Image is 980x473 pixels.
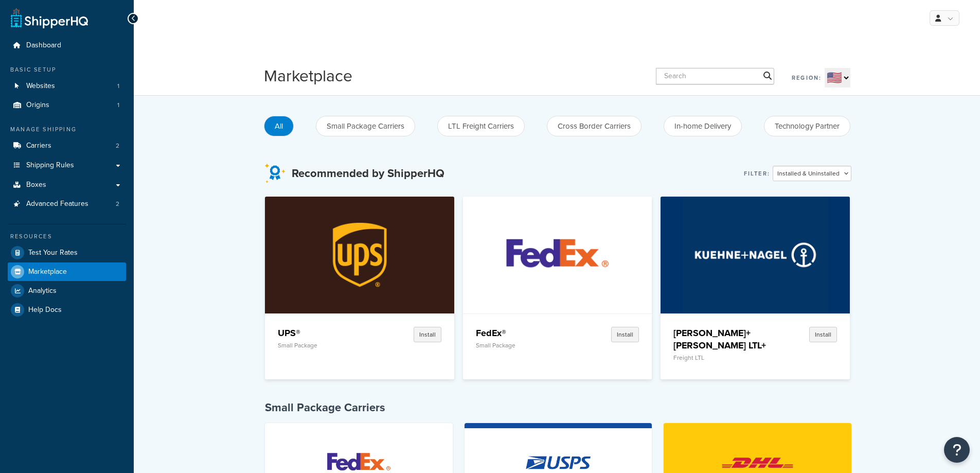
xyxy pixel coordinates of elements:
h3: Recommended by ShipperHQ [292,167,444,180]
button: Install [414,327,441,342]
li: Advanced Features [8,195,126,214]
a: Carriers2 [8,136,126,155]
a: Dashboard [8,36,126,55]
button: Cross Border Carriers [547,116,642,136]
span: 2 [116,142,119,150]
p: Freight LTL [673,354,771,361]
button: Install [809,327,837,342]
span: 2 [116,200,119,208]
label: Region: [792,71,822,85]
a: Help Docs [8,301,126,319]
span: Test Your Rates [28,249,78,257]
img: FedEx® [485,197,630,313]
div: Resources [8,232,126,241]
h4: UPS® [278,327,376,339]
button: LTL Freight Carriers [437,116,525,136]
li: Carriers [8,136,126,155]
span: Origins [26,101,49,110]
span: Websites [26,82,55,91]
span: Shipping Rules [26,161,74,170]
button: In-home Delivery [664,116,742,136]
button: Technology Partner [764,116,850,136]
h1: Marketplace [264,64,352,87]
a: Shipping Rules [8,156,126,175]
a: Kuehne+Nagel LTL+[PERSON_NAME]+[PERSON_NAME] LTL+Freight LTLInstall [661,197,850,379]
span: 1 [117,101,119,110]
button: Small Package Carriers [316,116,415,136]
label: Filter: [744,166,770,181]
h4: Small Package Carriers [265,400,851,415]
div: Manage Shipping [8,125,126,134]
span: Marketplace [28,268,67,276]
h4: FedEx® [476,327,574,339]
img: Kuehne+Nagel LTL+ [683,197,828,313]
img: UPS® [287,197,433,313]
a: UPS®UPS®Small PackageInstall [265,197,454,379]
span: Boxes [26,181,46,189]
button: Install [611,327,639,342]
a: FedEx®FedEx®Small PackageInstall [463,197,652,379]
button: Open Resource Center [944,437,970,463]
input: Search [656,68,774,84]
a: Test Your Rates [8,243,126,262]
span: Analytics [28,287,57,295]
a: Origins1 [8,96,126,115]
a: Websites1 [8,77,126,96]
div: Basic Setup [8,65,126,74]
a: Analytics [8,282,126,300]
a: Boxes [8,176,126,195]
span: Advanced Features [26,200,88,208]
li: Origins [8,96,126,115]
span: Help Docs [28,306,62,314]
a: Advanced Features2 [8,195,126,214]
span: 1 [117,82,119,91]
li: Websites [8,77,126,96]
a: Marketplace [8,262,126,281]
span: Carriers [26,142,51,150]
p: Small Package [476,342,574,349]
h4: [PERSON_NAME]+[PERSON_NAME] LTL+ [673,327,771,352]
p: Small Package [278,342,376,349]
button: All [264,116,294,136]
span: Dashboard [26,41,61,50]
